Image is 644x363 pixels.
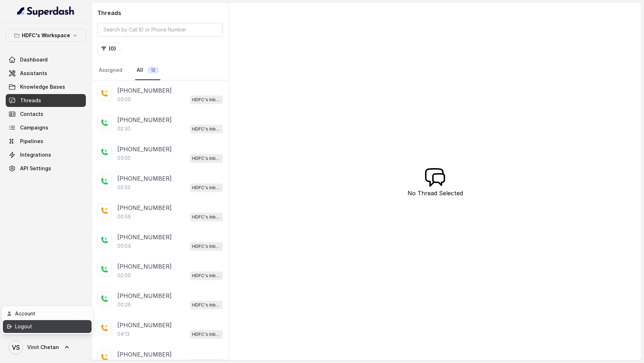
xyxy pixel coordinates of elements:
text: VS [12,344,20,351]
a: Vinit Chetan [6,337,86,357]
div: Logout [15,322,76,331]
span: Vinit Chetan [27,344,59,351]
div: Vinit Chetan [1,306,93,334]
div: Account [15,309,76,318]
